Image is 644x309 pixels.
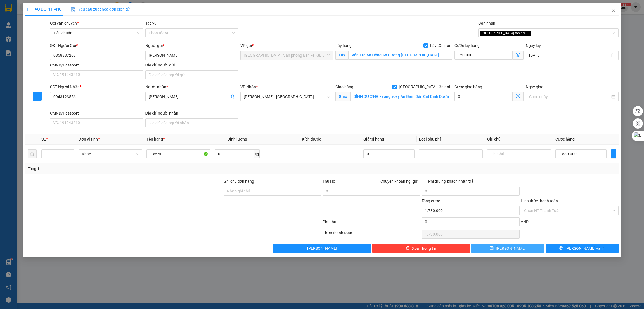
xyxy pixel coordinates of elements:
[378,178,420,184] span: Chuyển khoản ng. gửi
[335,85,353,89] span: Giao hàng
[485,134,553,145] th: Ghi chú
[487,149,551,158] input: Ghi Chú
[471,244,544,253] button: save[PERSON_NAME]
[454,92,513,101] input: Cước giao hàng
[555,137,575,141] span: Cước hàng
[529,94,610,100] input: Ngày giao
[145,42,238,49] div: Người gửi
[273,244,371,253] button: [PERSON_NAME]
[25,7,29,11] span: plus
[71,7,75,12] img: icon
[526,85,543,89] label: Ngày giao
[50,62,143,68] div: CMND/Passport
[50,84,143,90] div: SĐT Người Nhận
[145,84,238,90] div: Người nhận
[546,244,619,253] button: printer[PERSON_NAME] và In
[406,246,410,251] span: delete
[37,11,115,17] span: Ngày in phiếu: 09:41 ngày
[348,51,452,60] input: Lấy tận nơi
[323,179,335,184] span: Thu Hộ
[146,137,165,141] span: Tên hàng
[521,199,558,203] label: Hình thức thanh toán
[71,7,130,11] span: Yêu cầu xuất hóa đơn điện tử
[302,137,321,141] span: Kích thước
[145,62,238,68] div: Địa chỉ người gửi
[611,149,616,158] button: plus
[15,19,30,24] strong: CSKH:
[422,199,440,203] span: Tổng cước
[322,230,421,240] div: Chưa thanh toán
[559,246,563,251] span: printer
[397,84,452,90] span: [GEOGRAPHIC_DATA] tận nơi
[79,137,100,141] span: Đơn vị tính
[25,7,62,11] span: TẠO ĐƠN HÀNG
[146,149,210,158] input: VD: Bàn, Ghế
[240,42,333,49] div: VP gửi
[454,85,482,89] label: Cước giao hàng
[350,92,452,101] input: Giao tận nơi
[145,110,238,116] div: Địa chỉ người nhận
[224,179,254,184] label: Ghi chú đơn hàng
[145,118,238,127] input: Địa chỉ của người nhận
[478,21,495,25] label: Gán nhãn
[526,43,541,48] label: Ngày lấy
[28,166,248,172] div: Tổng: 1
[516,94,520,98] span: dollar-circle
[454,43,480,48] label: Cước lấy hàng
[53,29,139,37] span: Tiêu chuẩn
[224,187,321,196] input: Ghi chú đơn hàng
[82,150,139,158] span: Khác
[372,244,470,253] button: deleteXóa Thông tin
[41,137,46,141] span: SL
[145,21,157,25] label: Tác vụ
[363,137,384,141] span: Giá trị hàng
[33,94,41,98] span: plus
[611,152,616,156] span: plus
[39,3,113,10] strong: PHIẾU DÁN LÊN HÀNG
[322,219,421,229] div: Phụ thu
[426,178,476,184] span: Phí thu hộ khách nhận trả
[28,149,37,158] button: delete
[611,8,616,13] span: close
[565,245,605,251] span: [PERSON_NAME] và In
[417,134,485,145] th: Loại phụ phí
[244,51,330,60] span: Hải Phòng: Văn phòng Bến xe Thượng Lý
[363,149,415,158] input: 0
[335,51,348,60] span: Lấy
[335,43,352,48] span: Lấy hàng
[230,94,235,99] span: user-add
[240,85,256,89] span: VP Nhận
[50,42,143,49] div: SĐT Người Gửi
[145,70,238,79] input: Địa chỉ của người gửi
[2,34,86,41] span: Mã đơn: VPHP1409250004
[254,149,260,158] span: kg
[307,245,337,251] span: [PERSON_NAME]
[480,31,531,36] span: [GEOGRAPHIC_DATA] tận nơi
[521,220,529,224] span: VND
[335,92,350,101] span: Giao
[526,32,529,35] span: close
[490,246,494,251] span: save
[529,52,610,58] input: Ngày lấy
[50,21,79,25] span: Gói vận chuyển
[454,51,513,60] input: Cước lấy hàng
[2,19,42,29] span: [PHONE_NUMBER]
[44,19,112,29] span: CÔNG TY TNHH CHUYỂN PHÁT NHANH BẢO AN
[33,92,42,101] button: plus
[50,110,143,116] div: CMND/Passport
[227,137,247,141] span: Định lượng
[606,3,621,18] button: Close
[428,42,452,49] span: Lấy tận nơi
[412,245,436,251] span: Xóa Thông tin
[496,245,526,251] span: [PERSON_NAME]
[244,92,330,101] span: Hồ Chí Minh : Kho Quận 12
[516,53,520,57] span: dollar-circle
